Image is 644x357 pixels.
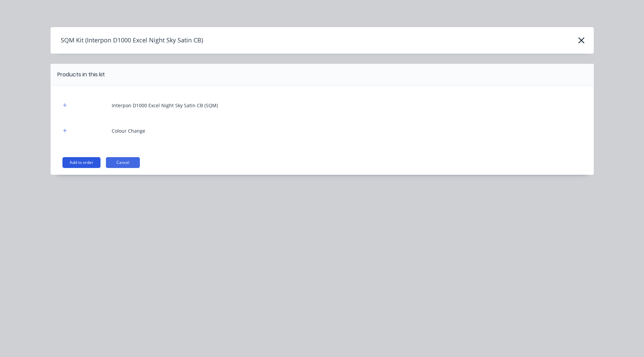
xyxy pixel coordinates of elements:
button: Add to order [62,157,100,168]
div: Interpon D1000 Excel Night Sky Satin CB (SQM) [112,102,218,109]
div: Colour Change [112,127,145,134]
button: Cancel [106,157,140,168]
h4: SQM Kit (Interpon D1000 Excel Night Sky Satin CB) [51,34,203,47]
div: Products in this kit [57,71,105,79]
